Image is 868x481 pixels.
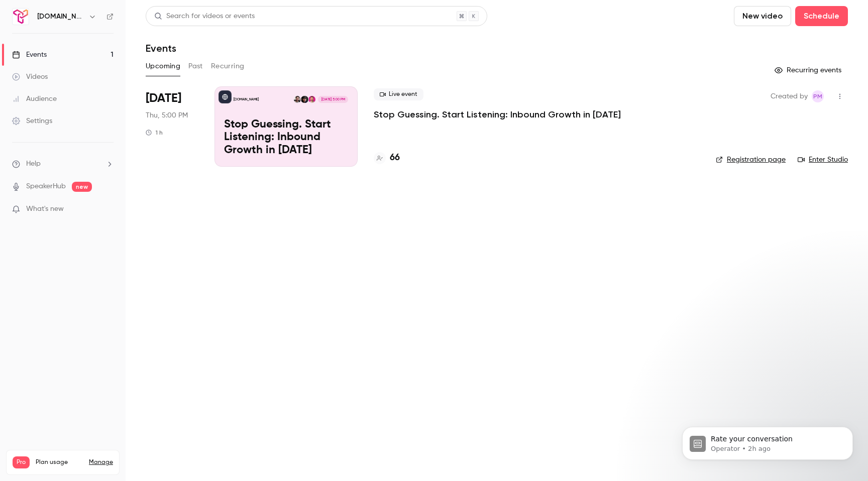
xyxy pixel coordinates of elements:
div: Events [12,50,47,60]
button: Recurring [211,58,245,74]
button: Schedule [795,6,848,26]
span: PM [813,90,822,102]
a: Manage [89,458,113,466]
span: Plan usage [36,458,83,466]
a: 66 [374,151,400,165]
div: Search for videos or events [154,11,255,22]
a: Stop Guessing. Start Listening: Inbound Growth in 2026[DOMAIN_NAME]Hugo MiIllington-DrakeMax Mitc... [214,86,358,167]
span: Pro [13,456,30,468]
span: Help [26,159,41,169]
p: [DOMAIN_NAME] [234,97,259,102]
h1: Events [146,42,176,54]
span: Live event [374,88,423,100]
img: Piers Montgomery [294,96,301,103]
div: Videos [12,72,48,82]
a: Registration page [716,155,786,165]
img: Max Mitcham [301,96,308,103]
div: Sep 25 Thu, 5:00 PM (Europe/London) [146,86,198,167]
div: Audience [12,94,57,104]
button: Past [188,58,203,74]
button: New video [734,6,791,26]
span: What's new [26,204,64,214]
button: Recurring events [770,62,848,78]
a: Stop Guessing. Start Listening: Inbound Growth in [DATE] [374,108,621,121]
div: 1 h [146,129,163,137]
div: Settings [12,116,52,126]
h4: 66 [390,151,400,165]
li: help-dropdown-opener [12,159,114,169]
p: Stop Guessing. Start Listening: Inbound Growth in [DATE] [224,118,348,157]
span: Thu, 5:00 PM [146,110,188,121]
a: SpeakerHub [26,181,66,192]
img: Hugo MiIllington-Drake [308,96,315,103]
img: Trigify.io [13,9,29,25]
span: Piers Montgomery [812,90,824,102]
iframe: Intercom notifications message [667,406,868,476]
span: [DATE] 5:00 PM [318,96,348,103]
button: Upcoming [146,58,180,74]
span: [DATE] [146,90,181,106]
span: Created by [771,90,808,102]
span: new [72,182,92,192]
a: Enter Studio [798,155,848,165]
h6: [DOMAIN_NAME] [37,12,84,22]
